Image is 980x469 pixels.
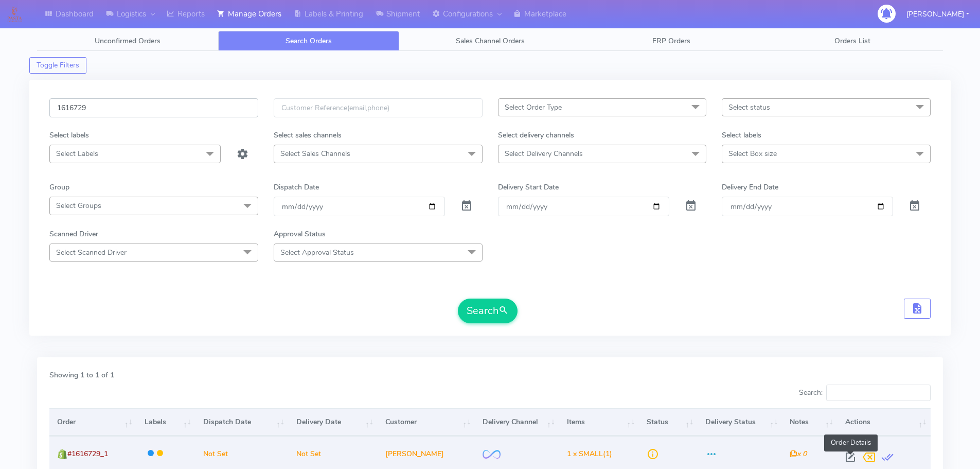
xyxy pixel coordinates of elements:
th: Actions: activate to sort column ascending [838,408,931,436]
label: Delivery Start Date [498,182,559,193]
label: Select labels [722,130,761,141]
input: Order Id [49,98,258,117]
span: Select Labels [56,149,98,159]
th: Dispatch Date: activate to sort column ascending [195,408,289,436]
span: Select status [728,102,770,112]
label: Approval Status [274,229,326,239]
span: Select Groups [56,201,101,211]
th: Labels: activate to sort column ascending [136,408,195,436]
span: ERP Orders [652,36,690,46]
span: Select Sales Channels [280,149,350,159]
label: Select sales channels [274,130,342,141]
th: Notes: activate to sort column ascending [782,408,838,436]
span: Search Orders [286,36,332,46]
label: Group [49,182,69,193]
th: Delivery Status: activate to sort column ascending [698,408,782,436]
span: Unconfirmed Orders [95,36,161,46]
label: Select labels [49,130,89,141]
i: x 0 [790,449,807,459]
th: Items: activate to sort column ascending [559,408,639,436]
span: (1) [567,449,612,459]
button: [PERSON_NAME] [899,4,977,25]
span: Orders List [834,36,870,46]
img: shopify.png [57,449,67,459]
th: Delivery Channel: activate to sort column ascending [475,408,559,436]
span: #1616729_1 [67,449,108,459]
label: Search: [799,385,931,401]
span: Select Scanned Driver [56,248,127,257]
th: Status: activate to sort column ascending [639,408,698,436]
label: Delivery End Date [722,182,778,193]
span: Select Order Type [505,102,562,112]
ul: Tabs [37,31,943,51]
button: Search [458,299,518,323]
th: Order: activate to sort column ascending [49,408,136,436]
img: OnFleet [483,450,501,459]
input: Customer Reference(email,phone) [274,98,483,117]
label: Dispatch Date [274,182,319,193]
label: Scanned Driver [49,229,98,239]
span: Select Delivery Channels [505,149,583,159]
span: Select Approval Status [280,248,354,257]
span: Select Box size [728,149,777,159]
th: Customer: activate to sort column ascending [378,408,475,436]
input: Search: [826,385,931,401]
span: 1 x SMALL [567,449,603,459]
button: Toggle Filters [29,57,86,74]
label: Select delivery channels [498,130,574,141]
label: Showing 1 to 1 of 1 [49,370,114,380]
th: Delivery Date: activate to sort column ascending [289,408,378,436]
span: Sales Channel Orders [456,36,525,46]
